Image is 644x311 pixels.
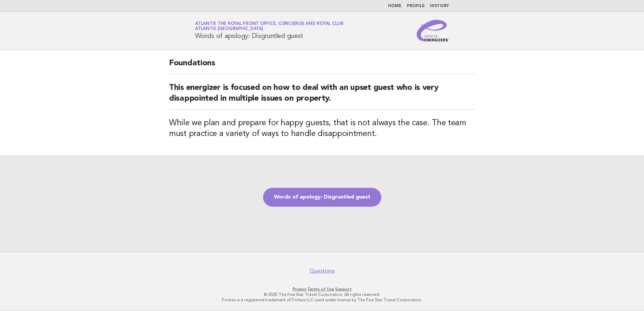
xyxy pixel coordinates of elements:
a: Atlantis The Royal Front Office, Concierge and Royal ClubAtlantis [GEOGRAPHIC_DATA] [195,22,344,31]
p: Forbes is a registered trademark of Forbes LLC used under license by The Five Star Travel Corpora... [116,297,528,303]
img: Service Energizers [417,20,449,41]
p: © 2025 The Five Star Travel Corporation. All rights reserved. [116,292,528,297]
a: Words of apology: Disgruntled guest [263,188,381,207]
a: Support [335,287,352,291]
h3: While we plan and prepare for happy guests, that is not always the case. The team must practice a... [169,118,475,139]
a: History [430,4,449,8]
span: Atlantis [GEOGRAPHIC_DATA] [195,27,263,31]
p: · · [116,286,528,292]
h1: Words of apology: Disgruntled guest [195,22,344,39]
h2: Foundations [169,58,475,74]
a: Profile [407,4,425,8]
a: Home [388,4,401,8]
a: Privacy [293,287,306,291]
h2: This energizer is focused on how to deal with an upset guest who is very disappointed in multiple... [169,82,475,110]
a: Terms of Use [307,287,334,291]
a: Questions [310,268,335,274]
